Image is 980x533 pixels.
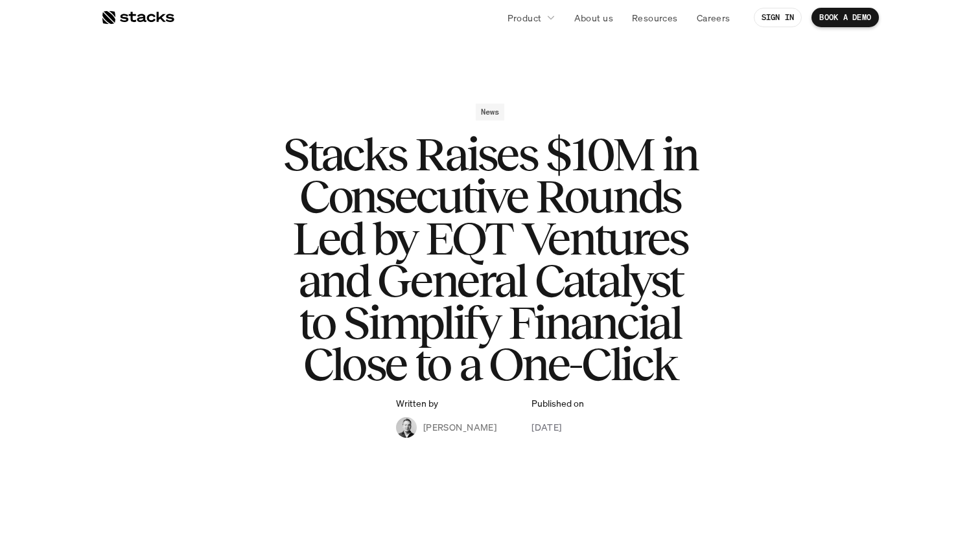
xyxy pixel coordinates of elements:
[762,13,795,22] p: SIGN IN
[507,11,542,25] p: Product
[531,398,584,409] p: Published on
[566,6,621,29] a: About us
[689,6,738,29] a: Careers
[811,8,879,27] a: BOOK A DEMO
[396,398,438,409] p: Written by
[481,108,500,117] h2: News
[632,11,678,25] p: Resources
[423,420,496,434] p: [PERSON_NAME]
[819,13,871,22] p: BOOK A DEMO
[624,6,686,29] a: Resources
[231,133,749,385] h1: Stacks Raises $10M in Consecutive Rounds Led by EQT Ventures and General Catalyst to Simplify Fin...
[531,420,562,434] p: [DATE]
[697,11,730,25] p: Careers
[754,8,802,27] a: SIGN IN
[574,11,613,25] p: About us
[396,417,417,438] img: Albert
